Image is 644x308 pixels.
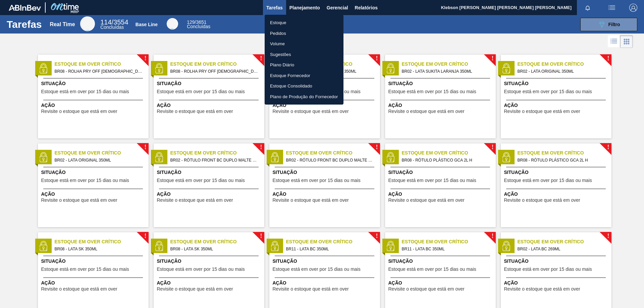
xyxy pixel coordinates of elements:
[265,17,343,28] a: Estoque
[265,70,343,81] a: Estoque Fornecedor
[265,91,343,102] a: Plano de Produção do Fornecedor
[265,60,343,70] a: Plano Diário
[265,39,343,49] a: Volume
[265,81,343,91] a: Estoque Consolidado
[265,28,343,39] a: Pedidos
[265,49,343,60] a: Sugestões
